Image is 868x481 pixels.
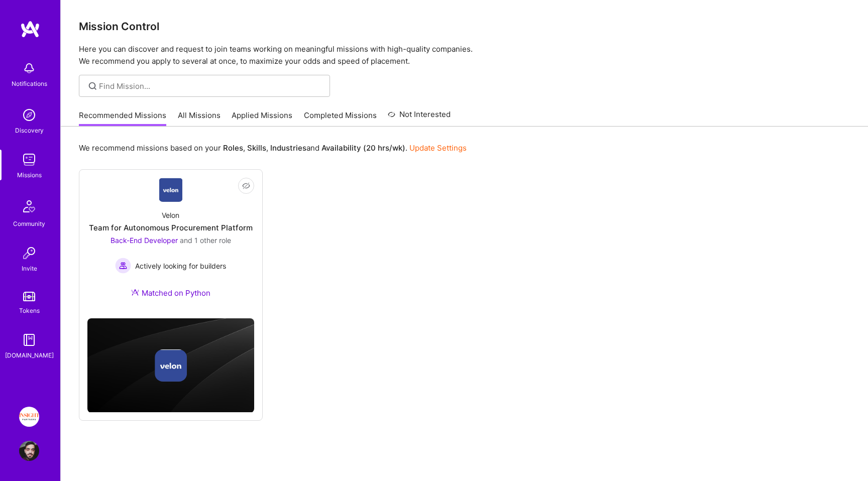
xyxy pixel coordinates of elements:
img: logo [20,20,40,38]
div: [DOMAIN_NAME] [5,350,54,360]
div: Discovery [15,125,44,136]
img: User Avatar [19,441,39,461]
div: Missions [17,170,42,180]
p: We recommend missions based on your , , and . [79,143,467,153]
a: User Avatar [17,441,42,461]
div: Notifications [12,78,47,89]
div: Tokens [19,305,40,316]
img: cover [87,318,254,413]
img: Community [17,194,41,218]
b: Roles [223,143,243,153]
b: Availability (20 hrs/wk) [321,143,405,153]
img: bell [19,58,39,78]
span: Back-End Developer [111,236,178,245]
span: and 1 other role [180,236,231,245]
b: Industries [270,143,306,153]
img: Actively looking for builders [115,258,131,274]
a: Insight Partners: Data & AI - Sourcing [17,407,42,427]
img: guide book [19,330,39,350]
b: Skills [247,143,266,153]
img: Company logo [155,349,187,382]
img: tokens [23,292,35,301]
div: Velon [162,210,179,220]
div: Team for Autonomous Procurement Platform [89,222,253,233]
a: Recommended Missions [79,110,166,127]
img: discovery [19,105,39,125]
a: Applied Missions [232,110,292,127]
a: Company LogoVelonTeam for Autonomous Procurement PlatformBack-End Developer and 1 other roleActiv... [87,178,254,310]
span: Actively looking for builders [135,261,226,271]
div: Community [13,218,45,229]
img: teamwork [19,150,39,170]
div: Matched on Python [131,288,210,298]
i: icon EyeClosed [242,182,250,190]
img: Invite [19,243,39,263]
i: icon SearchGrey [87,80,98,92]
a: Not Interested [388,108,451,127]
img: Ateam Purple Icon [131,288,139,296]
input: Find Mission... [99,81,322,91]
a: Completed Missions [304,110,377,127]
a: All Missions [178,110,221,127]
a: Update Settings [409,143,467,153]
img: Company Logo [159,178,183,202]
div: Invite [22,263,37,274]
h3: Mission Control [79,20,850,33]
img: Insight Partners: Data & AI - Sourcing [19,407,39,427]
p: Here you can discover and request to join teams working on meaningful missions with high-quality ... [79,43,850,67]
